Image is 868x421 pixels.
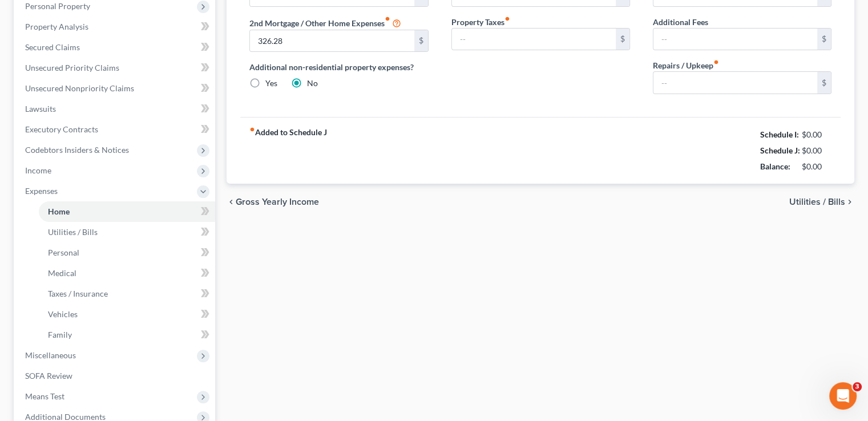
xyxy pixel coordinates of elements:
[653,16,708,28] label: Additional Fees
[653,29,817,50] input: --
[48,289,108,298] span: Taxes / Insurance
[307,78,318,89] label: No
[853,382,862,391] span: 3
[760,129,799,139] strong: Schedule I:
[385,16,390,22] i: fiber_manual_record
[227,197,236,207] i: chevron_left
[48,268,76,278] span: Medical
[249,61,428,73] label: Additional non-residential property expenses?
[16,37,215,58] a: Secured Claims
[25,42,80,52] span: Secured Claims
[452,29,616,50] input: --
[249,127,327,175] strong: Added to Schedule J
[760,161,790,171] strong: Balance:
[802,145,832,156] div: $0.00
[48,309,78,319] span: Vehicles
[16,58,215,78] a: Unsecured Priority Claims
[39,242,215,263] a: Personal
[713,59,719,65] i: fiber_manual_record
[616,29,629,50] div: $
[16,119,215,140] a: Executory Contracts
[39,284,215,304] a: Taxes / Insurance
[25,145,129,155] span: Codebtors Insiders & Notices
[249,16,401,30] label: 2nd Mortgage / Other Home Expenses
[25,186,58,196] span: Expenses
[789,197,854,207] button: Utilities / Bills chevron_right
[25,22,88,31] span: Property Analysis
[451,16,510,28] label: Property Taxes
[817,72,831,94] div: $
[39,304,215,325] a: Vehicles
[249,127,255,132] i: fiber_manual_record
[250,30,414,52] input: --
[789,197,845,207] span: Utilities / Bills
[48,248,79,257] span: Personal
[802,129,832,140] div: $0.00
[25,83,134,93] span: Unsecured Nonpriority Claims
[504,16,510,22] i: fiber_manual_record
[39,263,215,284] a: Medical
[48,227,98,237] span: Utilities / Bills
[845,197,854,207] i: chevron_right
[48,207,70,216] span: Home
[25,1,90,11] span: Personal Property
[48,330,72,339] span: Family
[16,99,215,119] a: Lawsuits
[227,197,319,207] button: chevron_left Gross Yearly Income
[760,145,800,155] strong: Schedule J:
[25,63,119,72] span: Unsecured Priority Claims
[39,325,215,345] a: Family
[802,161,832,172] div: $0.00
[25,124,98,134] span: Executory Contracts
[16,17,215,37] a: Property Analysis
[414,30,428,52] div: $
[16,78,215,99] a: Unsecured Nonpriority Claims
[16,366,215,386] a: SOFA Review
[25,350,76,360] span: Miscellaneous
[39,201,215,222] a: Home
[39,222,215,242] a: Utilities / Bills
[653,59,719,71] label: Repairs / Upkeep
[25,371,72,380] span: SOFA Review
[817,29,831,50] div: $
[265,78,277,89] label: Yes
[25,104,56,114] span: Lawsuits
[829,382,857,410] iframe: Intercom live chat
[25,391,64,401] span: Means Test
[236,197,319,207] span: Gross Yearly Income
[25,165,51,175] span: Income
[653,72,817,94] input: --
